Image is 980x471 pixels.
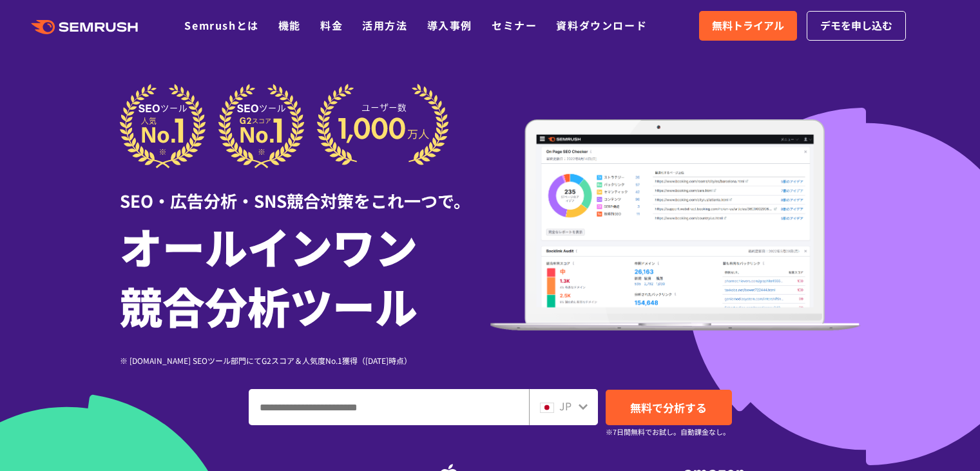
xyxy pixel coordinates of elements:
[807,11,906,41] a: デモを申し込む
[120,354,490,366] div: ※ [DOMAIN_NAME] SEOツール部門にてG2スコア＆人気度No.1獲得（[DATE]時点）
[820,17,892,34] span: デモを申し込む
[556,17,647,33] a: 資料ダウンロード
[606,390,732,425] a: 無料で分析する
[249,390,528,425] input: ドメイン、キーワードまたはURLを入力してください
[362,17,407,33] a: 活用方法
[427,17,472,33] a: 導入事例
[320,17,343,33] a: 料金
[559,398,572,414] span: JP
[120,216,490,335] h1: オールインワン 競合分析ツール
[630,399,707,416] span: 無料で分析する
[606,426,730,438] small: ※7日間無料でお試し。自動課金なし。
[712,17,784,34] span: 無料トライアル
[699,11,797,41] a: 無料トライアル
[120,168,490,213] div: SEO・広告分析・SNS競合対策をこれ一つで。
[184,17,258,33] a: Semrushとは
[492,17,537,33] a: セミナー
[278,17,301,33] a: 機能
